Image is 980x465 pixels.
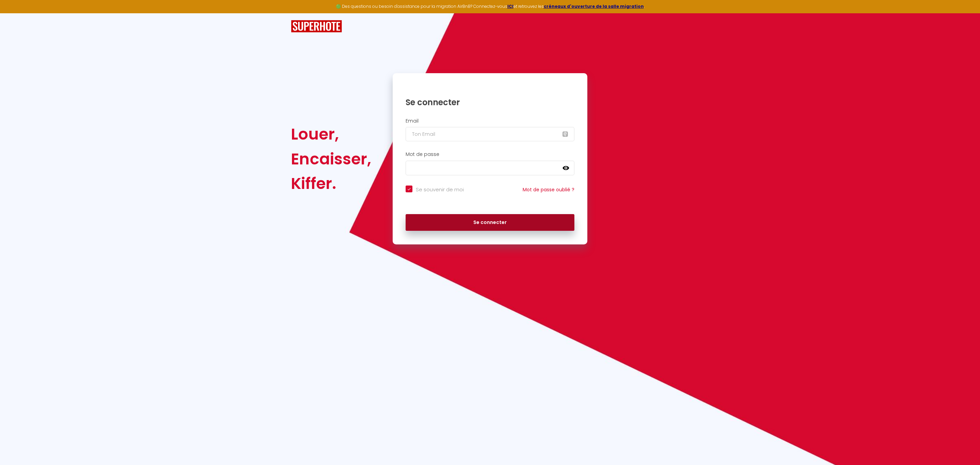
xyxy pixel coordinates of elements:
button: Se connecter [406,214,574,231]
a: ICI [507,3,513,9]
div: Encaisser, [291,147,371,171]
a: Mot de passe oublié ? [523,186,574,193]
h1: Se connecter [406,97,574,108]
h2: Mot de passe [406,151,574,157]
div: Louer, [291,122,371,146]
a: créneaux d'ouverture de la salle migration [544,3,644,9]
h2: Email [406,118,574,124]
input: Ton Email [406,127,574,141]
img: SuperHote logo [291,20,342,33]
div: Kiffer. [291,171,371,196]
